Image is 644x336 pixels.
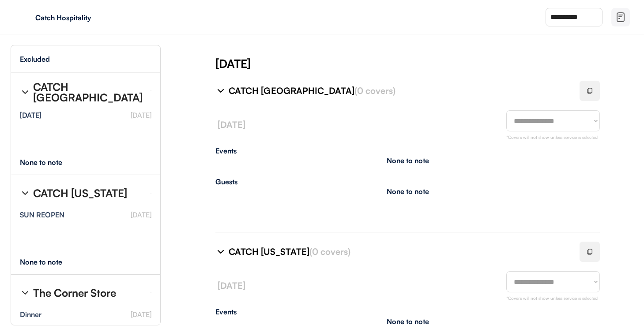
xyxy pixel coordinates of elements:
div: None to note [387,157,429,164]
font: *Covers will not show unless service is selected [506,134,598,140]
div: SUN REOPEN [20,211,64,218]
font: [DATE] [218,280,245,291]
div: Guests [215,178,600,185]
div: Dinner [20,311,41,318]
font: [DATE] [131,210,151,219]
font: [DATE] [131,111,151,119]
img: chevron-right%20%281%29.svg [20,287,30,298]
div: [DATE] [215,56,644,71]
div: CATCH [US_STATE] [33,188,127,198]
img: chevron-right%20%281%29.svg [215,86,226,96]
font: *Covers will not show unless service is selected [506,295,598,301]
div: [DATE] [20,112,41,119]
div: CATCH [US_STATE] [229,246,569,258]
div: Catch Hospitality [35,14,147,21]
div: The Corner Store [33,287,116,298]
font: [DATE] [218,119,245,130]
div: None to note [387,318,429,325]
img: yH5BAEAAAAALAAAAAABAAEAAAIBRAA7 [18,10,32,24]
font: (0 covers) [309,246,350,257]
div: Events [215,147,600,154]
img: chevron-right%20%281%29.svg [20,188,30,198]
div: CATCH [GEOGRAPHIC_DATA] [33,82,143,103]
img: chevron-right%20%281%29.svg [20,87,30,97]
div: Events [215,308,600,315]
font: (0 covers) [354,85,395,96]
div: CATCH [GEOGRAPHIC_DATA] [229,85,569,97]
div: None to note [20,258,79,265]
img: file-02.svg [615,12,626,22]
div: None to note [20,159,79,166]
div: Excluded [20,56,50,63]
img: chevron-right%20%281%29.svg [215,246,226,257]
font: [DATE] [131,310,151,319]
div: None to note [387,188,429,195]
